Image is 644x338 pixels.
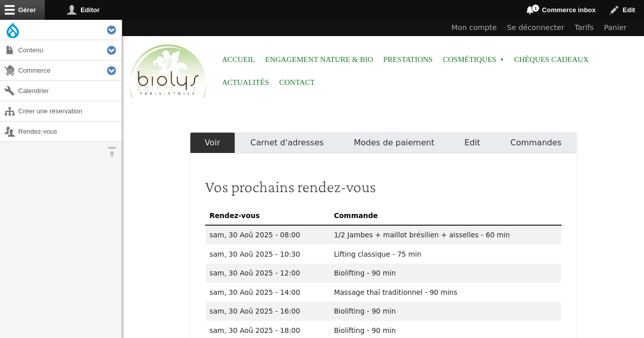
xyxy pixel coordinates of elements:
[210,250,300,258] time: sam, 30 Aoû 2025 - 10:30
[502,20,570,36] a: Se déconnecter
[531,4,540,12] span: 1
[339,132,449,153] a: Modes de paiement
[210,269,300,277] time: sam, 30 Aoû 2025 - 12:00
[329,206,561,225] th: Commande
[205,177,562,196] h2: Vos prochains rendez-vous
[279,71,315,94] a: Contact
[235,132,339,153] a: Carnet d'adresses
[190,132,236,153] a: Voir
[210,326,300,334] time: sam, 30 Aoû 2025 - 18:00
[265,48,373,71] a: Engagement Nature & Bio
[495,132,577,153] a: Commandes
[514,48,589,71] a: Chèques cadeaux
[122,20,644,107] header: Entête du site
[329,302,561,321] td: Biolifting - 90 min
[205,206,329,225] th: Rendez-vous
[446,20,502,36] a: Mon compte
[210,288,300,296] time: sam, 30 Aoû 2025 - 14:00
[222,71,269,94] a: Actualités
[500,58,504,62] span: »
[383,48,433,71] a: Prestations
[329,283,561,302] td: Massage thaï traditionnel - 90 mins
[570,20,599,36] a: Tarifs
[329,225,561,244] td: 1/2 Jambes + maillot brésilien + aisselles - 60 min
[210,307,300,315] time: sam, 30 Aoû 2025 - 16:00
[210,231,300,239] time: sam, 30 Aoû 2025 - 08:00
[222,48,255,71] a: Accueil
[190,132,577,153] nav: Onglets
[599,20,632,36] a: Panier
[329,244,561,264] td: Lifting classique - 75 min
[450,132,495,153] a: Edit
[102,142,122,162] button: Orientation horizontale
[329,264,561,283] td: Biolifting - 90 min
[127,43,209,101] img: Accueil
[443,48,504,71] span: Cosmétiques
